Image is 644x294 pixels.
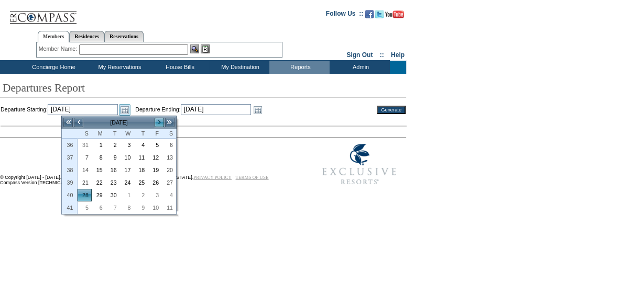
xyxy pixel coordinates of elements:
[134,189,148,201] td: Thursday, October 02, 2025
[162,164,176,176] td: Saturday, September 20, 2025
[62,201,78,214] th: 41
[121,177,134,188] a: 24
[162,129,176,139] th: Saturday
[9,3,77,24] img: Compass Home
[106,189,120,201] td: Tuesday, September 30, 2025
[78,176,92,189] td: Sunday, September 21, 2025
[377,106,406,114] input: Generate
[120,139,134,151] td: Wednesday, September 03, 2025
[154,117,165,128] a: >
[62,151,78,164] th: 37
[148,129,162,139] th: Friday
[92,164,106,176] td: Monday, September 15, 2025
[78,152,91,163] a: 7
[92,151,106,164] td: Monday, September 08, 2025
[73,117,84,128] a: <
[201,44,210,53] img: Reservations
[92,202,105,213] a: 6
[330,61,390,74] td: Admin
[190,44,199,53] img: View
[134,129,148,139] th: Thursday
[92,201,106,214] td: Monday, October 06, 2025
[120,151,134,164] td: Wednesday, September 10, 2025
[78,189,91,201] a: 28
[106,202,119,213] a: 7
[134,177,147,188] a: 25
[92,189,105,201] a: 29
[162,189,176,201] a: 4
[120,201,134,214] td: Wednesday, October 08, 2025
[106,177,119,188] a: 23
[148,202,161,213] a: 10
[106,152,119,163] a: 9
[92,189,106,201] td: Monday, September 29, 2025
[162,164,176,176] a: 20
[92,129,106,139] th: Monday
[391,51,405,59] a: Help
[62,189,78,201] th: 40
[89,61,149,74] td: My Reservations
[209,61,269,74] td: My Destination
[148,176,162,189] td: Friday, September 26, 2025
[134,176,148,189] td: Thursday, September 25, 2025
[165,117,175,128] a: >>
[380,51,384,59] span: ::
[92,139,106,151] td: Monday, September 01, 2025
[78,201,92,214] td: Sunday, October 05, 2025
[193,175,232,180] a: PRIVACY POLICY
[1,104,365,116] td: Departure Starting: Departure Ending:
[326,9,363,21] td: Follow Us ::
[78,177,91,188] a: 21
[121,202,134,213] a: 8
[385,10,404,18] img: Subscribe to our YouTube Channel
[375,13,384,19] a: Follow us on Twitter
[106,129,120,139] th: Tuesday
[134,201,148,214] td: Thursday, October 09, 2025
[69,31,104,42] a: Residences
[62,139,78,151] th: 36
[148,201,162,214] td: Friday, October 10, 2025
[106,139,119,151] a: 2
[78,189,92,201] td: Sunday, September 28, 2025
[148,151,162,164] td: Friday, September 12, 2025
[134,202,147,213] a: 9
[365,13,374,19] a: Become our fan on Facebook
[162,151,176,164] td: Saturday, September 13, 2025
[78,151,92,164] td: Sunday, September 07, 2025
[148,164,161,176] a: 19
[106,164,119,176] a: 16
[106,139,120,151] td: Tuesday, September 02, 2025
[63,117,73,128] a: <<
[78,139,91,151] a: 31
[92,164,105,176] a: 15
[162,139,176,151] a: 6
[162,139,176,151] td: Saturday, September 06, 2025
[39,44,79,53] div: Member Name:
[121,152,134,163] a: 10
[365,10,374,18] img: Become our fan on Facebook
[38,31,70,42] a: Members
[134,139,148,151] td: Thursday, September 04, 2025
[134,164,148,176] td: Thursday, September 18, 2025
[269,61,330,74] td: Reports
[236,175,269,180] a: TERMS OF USE
[252,104,264,116] a: Open the calendar popup.
[148,189,162,201] td: Friday, October 03, 2025
[106,189,119,201] a: 30
[106,201,120,214] td: Tuesday, October 07, 2025
[78,164,91,176] a: 14
[92,152,105,163] a: 8
[120,189,134,201] td: Wednesday, October 01, 2025
[162,152,176,163] a: 13
[92,177,105,188] a: 22
[148,177,161,188] a: 26
[134,189,147,201] a: 2
[92,139,105,151] a: 1
[134,151,148,164] td: Thursday, September 11, 2025
[149,61,209,74] td: House Bills
[121,139,134,151] a: 3
[148,164,162,176] td: Friday, September 19, 2025
[78,202,91,213] a: 5
[134,164,147,176] a: 18
[62,164,78,176] th: 38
